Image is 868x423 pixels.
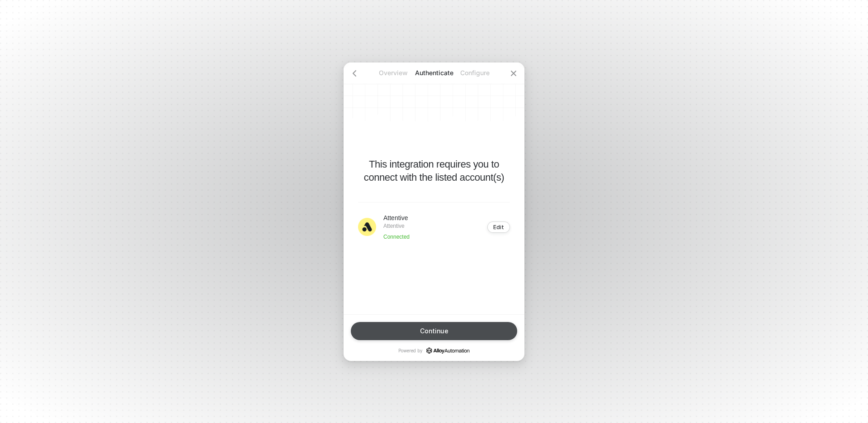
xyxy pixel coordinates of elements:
[510,70,517,77] span: icon-close
[383,222,410,230] p: Attentive
[351,322,517,340] button: Continue
[414,68,454,77] p: Authenticate
[493,224,504,231] div: Edit
[383,233,410,240] p: Connected
[420,327,448,335] div: Continue
[351,70,358,77] span: icon-arrow-left
[426,347,470,354] a: icon-success
[454,68,495,77] p: Configure
[383,213,410,222] p: Attentive
[358,218,376,236] img: icon
[358,158,510,184] p: This integration requires you to connect with the listed account(s)
[373,68,414,77] p: Overview
[487,221,510,233] button: Edit
[398,347,470,354] p: Powered by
